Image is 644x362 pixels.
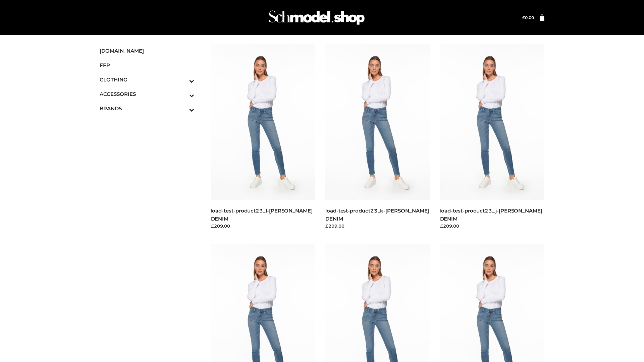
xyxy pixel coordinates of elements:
button: Toggle Submenu [171,101,194,116]
div: £209.00 [211,223,316,229]
a: load-test-product23_k-[PERSON_NAME] DENIM [325,207,429,222]
span: £ [522,15,525,20]
span: [DOMAIN_NAME] [100,47,194,55]
span: CLOTHING [100,76,194,83]
a: BRANDSToggle Submenu [100,101,194,116]
span: BRANDS [100,105,194,112]
a: £0.00 [522,15,534,20]
button: Toggle Submenu [171,72,194,87]
div: £209.00 [325,223,430,229]
a: FFP [100,58,194,72]
a: CLOTHINGToggle Submenu [100,72,194,87]
div: £209.00 [440,223,545,229]
button: Toggle Submenu [171,87,194,101]
a: load-test-product23_j-[PERSON_NAME] DENIM [440,207,542,222]
img: Schmodel Admin 964 [266,4,367,31]
a: ACCESSORIESToggle Submenu [100,87,194,101]
a: load-test-product23_l-[PERSON_NAME] DENIM [211,207,313,222]
span: FFP [100,61,194,69]
a: [DOMAIN_NAME] [100,44,194,58]
span: ACCESSORIES [100,90,194,98]
bdi: 0.00 [522,15,534,20]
